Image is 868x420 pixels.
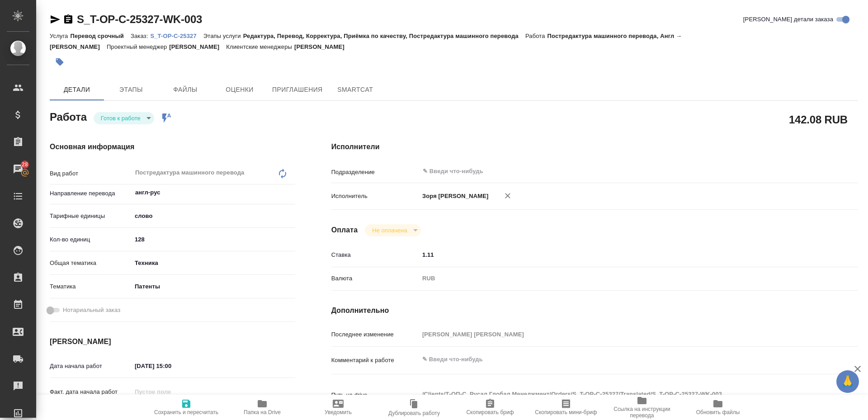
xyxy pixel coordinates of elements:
span: Приглашения [272,84,323,95]
p: Исполнитель [331,192,419,201]
div: Готов к работе [365,224,420,236]
button: Дублировать работу [376,395,452,420]
input: ✎ Введи что-нибудь [419,248,814,261]
div: Техника [132,255,295,271]
input: ✎ Введи что-нибудь [132,233,295,246]
span: Нотариальный заказ [63,306,120,315]
p: Общая тематика [50,259,132,268]
p: Комментарий к работе [331,356,419,365]
p: Путь на drive [331,391,419,400]
p: Тарифные единицы [50,212,132,221]
button: Удалить исполнителя [498,186,518,206]
p: Перевод срочный [70,33,131,39]
button: Скопировать ссылку для ЯМессенджера [50,14,61,25]
button: 🙏 [836,370,859,393]
p: Проектный менеджер [107,43,169,50]
a: 28 [2,158,34,180]
span: Скопировать мини-бриф [535,409,597,415]
span: Оценки [218,84,261,95]
p: Кол-во единиц [50,235,132,244]
a: S_T-OP-C-25327-WK-003 [77,13,202,25]
p: Тематика [50,282,132,291]
button: Скопировать мини-бриф [528,395,604,420]
h4: [PERSON_NAME] [50,336,295,347]
h2: 142.08 RUB [789,112,848,127]
p: Редактура, Перевод, Корректура, Приёмка по качеству, Постредактура машинного перевода [243,33,525,39]
span: Обновить файлы [696,409,740,415]
p: Зоря [PERSON_NAME] [419,192,489,201]
p: Услуга [50,33,70,39]
button: Сохранить и пересчитать [148,395,224,420]
h4: Основная информация [50,142,295,152]
p: [PERSON_NAME] [294,43,351,50]
p: Вид работ [50,169,132,178]
input: ✎ Введи что-нибудь [422,166,781,177]
p: Работа [525,33,547,39]
span: SmartCat [334,84,377,95]
span: Файлы [164,84,207,95]
span: Уведомить [325,409,352,415]
a: S_T-OP-C-25327 [150,32,203,39]
span: 🙏 [840,372,855,391]
button: Уведомить [300,395,376,420]
div: RUB [419,271,814,286]
h4: Дополнительно [331,305,858,316]
p: Этапы услуги [203,33,243,39]
span: Детали [55,84,99,95]
span: Папка на Drive [244,409,281,415]
button: Open [809,170,811,172]
p: Последнее изменение [331,330,419,339]
div: слово [132,208,295,224]
h4: Исполнители [331,142,858,152]
span: Дублировать работу [388,410,440,416]
p: S_T-OP-C-25327 [150,33,203,39]
button: Open [290,192,292,193]
p: Направление перевода [50,189,132,198]
span: 28 [16,160,33,169]
button: Скопировать ссылку [63,14,74,25]
span: Этапы [109,84,153,95]
textarea: /Clients/Т-ОП-С_Русал Глобал Менеджмент/Orders/S_T-OP-C-25327/Translated/S_T-OP-C-25327-WK-003 [419,387,814,402]
button: Скопировать бриф [452,395,528,420]
input: Пустое поле [132,385,211,398]
button: Готов к работе [98,114,143,122]
span: Сохранить и пересчитать [154,409,218,415]
p: Подразделение [331,168,419,177]
button: Не оплачена [369,227,410,234]
p: Заказ: [131,33,150,39]
button: Обновить файлы [680,395,756,420]
p: Факт. дата начала работ [50,387,132,396]
p: Клиентские менеджеры [226,43,294,50]
button: Ссылка на инструкции перевода [604,395,680,420]
span: [PERSON_NAME] детали заказа [743,15,833,24]
input: Пустое поле [419,328,814,341]
h4: Оплата [331,225,358,236]
button: Папка на Drive [224,395,300,420]
p: [PERSON_NAME] [169,43,226,50]
button: Добавить тэг [50,52,70,72]
p: Валюта [331,274,419,283]
p: Ставка [331,250,419,260]
div: Готов к работе [94,112,154,124]
input: ✎ Введи что-нибудь [132,359,211,373]
span: Скопировать бриф [466,409,514,415]
div: Патенты [132,279,295,294]
p: Дата начала работ [50,362,132,371]
h2: Работа [50,108,87,124]
span: Ссылка на инструкции перевода [609,406,675,419]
